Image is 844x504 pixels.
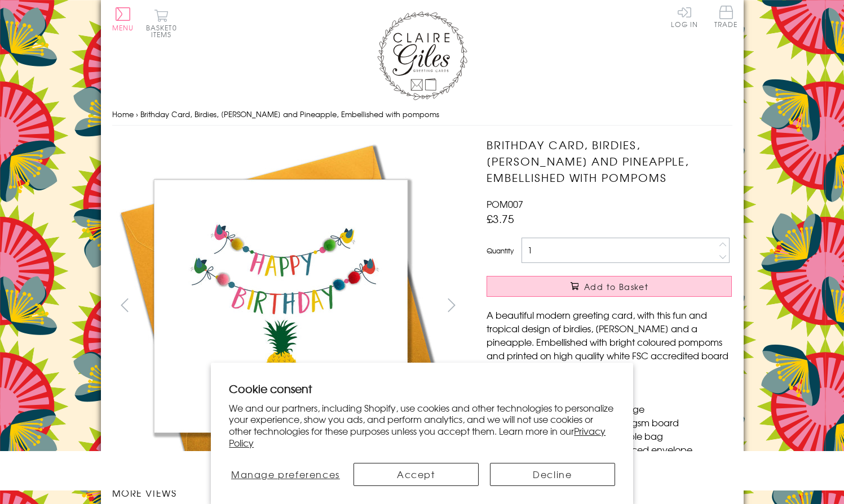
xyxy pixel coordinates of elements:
[353,463,479,486] button: Accept
[112,103,732,126] nav: breadcrumbs
[229,381,615,396] h2: Cookie consent
[487,246,514,256] label: Quantity
[584,281,648,292] span: Add to Basket
[112,137,450,475] img: Brithday Card, Birdies, Bunting and Pineapple, Embellished with pompoms
[136,109,138,119] span: ›
[490,463,615,486] button: Decline
[487,197,523,211] span: POM007
[151,23,177,39] span: 0 items
[229,424,606,449] a: Privacy Policy
[146,9,177,38] button: Basket0 items
[377,11,467,100] img: Claire Giles Greetings Cards
[231,467,340,481] span: Manage preferences
[487,276,732,297] button: Add to Basket
[714,6,738,28] span: Trade
[112,486,465,499] h3: More views
[464,137,802,475] img: Brithday Card, Birdies, Bunting and Pineapple, Embellished with pompoms
[140,109,439,119] span: Brithday Card, Birdies, [PERSON_NAME] and Pineapple, Embellished with pompoms
[112,7,134,31] button: Menu
[487,211,514,226] span: £3.75
[229,402,615,449] p: We and our partners, including Shopify, use cookies and other technologies to personalize your ex...
[112,292,138,318] button: prev
[112,109,134,119] a: Home
[671,6,698,28] a: Log In
[439,292,464,318] button: next
[487,137,732,185] h1: Brithday Card, Birdies, [PERSON_NAME] and Pineapple, Embellished with pompoms
[112,23,134,33] span: Menu
[487,308,732,376] p: A beautiful modern greeting card, with this fun and tropical design of birdies, [PERSON_NAME] and...
[229,463,342,486] button: Manage preferences
[714,6,738,30] a: Trade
